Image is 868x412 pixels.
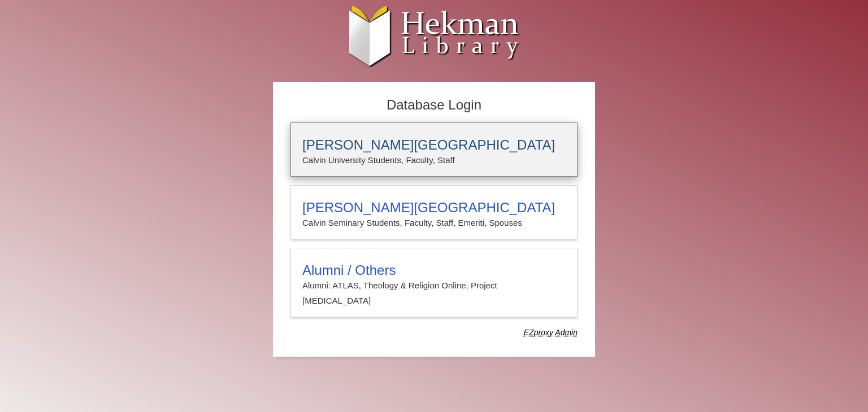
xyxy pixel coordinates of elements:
[524,328,578,337] dfn: Use Alumni login
[302,137,566,153] h3: [PERSON_NAME][GEOGRAPHIC_DATA]
[285,94,583,117] h2: Database Login
[302,216,566,230] p: Calvin Seminary Students, Faculty, Staff, Emeriti, Spouses
[302,262,566,308] summary: Alumni / OthersAlumni: ATLAS, Theology & Religion Online, Project [MEDICAL_DATA]
[302,262,566,278] h3: Alumni / Others
[290,185,578,239] a: [PERSON_NAME][GEOGRAPHIC_DATA]Calvin Seminary Students, Faculty, Staff, Emeriti, Spouses
[302,200,566,216] h3: [PERSON_NAME][GEOGRAPHIC_DATA]
[302,278,566,308] p: Alumni: ATLAS, Theology & Religion Online, Project [MEDICAL_DATA]
[302,153,566,168] p: Calvin University Students, Faculty, Staff
[290,122,578,177] a: [PERSON_NAME][GEOGRAPHIC_DATA]Calvin University Students, Faculty, Staff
